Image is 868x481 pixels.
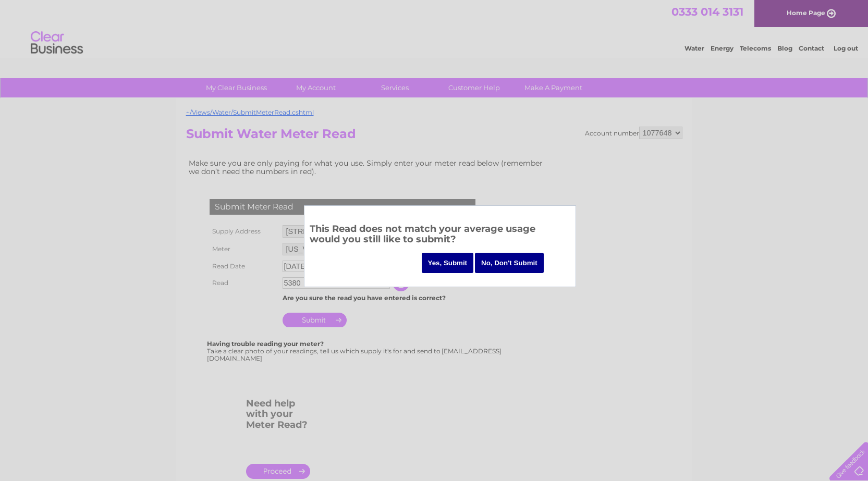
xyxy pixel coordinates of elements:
[799,44,824,52] a: Contact
[310,221,570,250] h3: This Read does not match your average usage would you still like to submit?
[671,5,743,18] a: 0333 014 3131
[475,253,544,273] input: No, Don't Submit
[684,44,704,52] a: Water
[834,44,858,52] a: Log out
[188,6,681,51] div: Clear Business is a trading name of Verastar Limited (registered in [GEOGRAPHIC_DATA] No. 3667643...
[740,44,771,52] a: Telecoms
[30,27,83,59] img: logo.png
[711,44,733,52] a: Energy
[777,44,792,52] a: Blog
[422,253,474,273] input: Yes, Submit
